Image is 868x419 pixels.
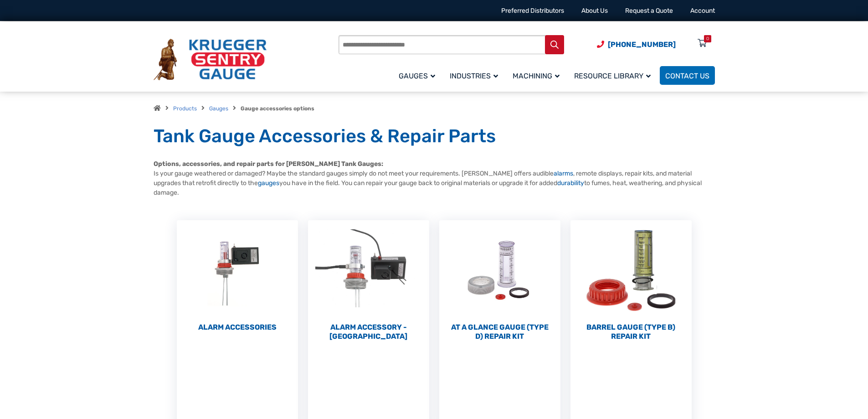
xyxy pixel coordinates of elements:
[581,7,608,15] a: About Us
[501,7,564,15] a: Preferred Distributors
[450,72,498,80] span: Industries
[608,40,676,49] span: [PHONE_NUMBER]
[308,323,429,341] h2: Alarm Accessory - [GEOGRAPHIC_DATA]
[439,220,560,321] img: At a Glance Gauge (Type D) Repair Kit
[557,179,584,187] a: durability
[570,323,692,341] h2: Barrel Gauge (Type B) Repair Kit
[574,72,651,80] span: Resource Library
[154,125,715,148] h1: Tank Gauge Accessories & Repair Parts
[241,105,314,112] strong: Gauge accessories options
[570,220,692,321] img: Barrel Gauge (Type B) Repair Kit
[625,7,673,15] a: Request a Quote
[570,220,692,341] a: Visit product category Barrel Gauge (Type B) Repair Kit
[597,39,676,50] a: Phone Number (920) 434-8860
[258,179,279,187] a: gauges
[154,39,267,81] img: Krueger Sentry Gauge
[308,220,429,321] img: Alarm Accessory - DC
[177,220,298,321] img: Alarm Accessories
[554,170,573,177] a: alarms
[154,159,715,197] p: Is your gauge weathered or damaged? Maybe the standard gauges simply do not meet your requirement...
[439,220,560,341] a: Visit product category At a Glance Gauge (Type D) Repair Kit
[209,105,228,112] a: Gauges
[444,65,507,86] a: Industries
[177,220,298,332] a: Visit product category Alarm Accessories
[393,65,444,86] a: Gauges
[507,65,569,86] a: Machining
[569,65,660,86] a: Resource Library
[308,220,429,341] a: Visit product category Alarm Accessory - DC
[665,72,709,80] span: Contact Us
[173,105,197,112] a: Products
[399,72,435,80] span: Gauges
[690,7,715,15] a: Account
[706,35,709,42] div: 0
[513,72,560,80] span: Machining
[660,66,715,85] a: Contact Us
[439,323,560,341] h2: At a Glance Gauge (Type D) Repair Kit
[177,323,298,332] h2: Alarm Accessories
[154,160,383,168] strong: Options, accessories, and repair parts for [PERSON_NAME] Tank Gauges:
